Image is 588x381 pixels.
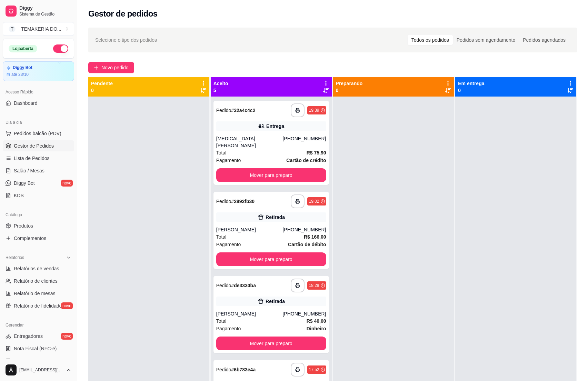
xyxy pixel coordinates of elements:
a: Lista de Pedidos [3,153,74,164]
span: Controle de caixa [14,358,51,364]
p: Aceito [213,80,228,87]
span: Complementos [14,235,46,242]
strong: # de3330ba [231,283,256,288]
span: Produtos [14,222,33,229]
strong: # 6b783e4a [231,367,256,372]
a: Relatório de clientes [3,275,74,287]
p: 0 [336,87,363,94]
a: Dashboard [3,98,74,109]
div: Acesso Rápido [3,87,74,98]
div: Entrega [266,123,284,130]
span: Sistema de Gestão [19,11,71,17]
span: Gestor de Pedidos [14,142,54,149]
button: Mover para preparo [216,337,326,350]
article: Diggy Bot [13,65,32,70]
strong: R$ 166,00 [304,234,326,240]
p: Pendente [91,80,113,87]
p: Em entrega [458,80,484,87]
span: Relatório de mesas [14,290,56,297]
div: Retirada [266,298,285,305]
button: Mover para preparo [216,168,326,182]
p: 0 [91,87,113,94]
div: Pedidos sem agendamento [453,35,519,45]
div: 17:52 [309,367,319,372]
span: Relatórios de vendas [14,265,59,272]
div: Gerenciar [3,320,74,331]
a: Produtos [3,220,74,231]
span: Pedido [216,108,231,113]
span: Pagamento [216,157,241,164]
span: Relatório de clientes [14,278,58,284]
div: 19:02 [309,199,319,204]
span: Pedido [216,283,231,288]
strong: Cartão de débito [288,242,326,247]
span: Lista de Pedidos [14,155,50,162]
span: Diggy Bot [14,180,35,187]
div: Todos os pedidos [408,35,453,45]
strong: # 32a4c4c2 [231,108,255,113]
span: Dashboard [14,100,38,107]
div: Pedidos agendados [519,35,569,45]
div: Retirada [266,214,285,221]
a: Controle de caixa [3,355,74,367]
span: Relatórios [6,255,24,260]
span: Total [216,233,227,241]
span: Pagamento [216,241,241,248]
span: [EMAIL_ADDRESS][DOMAIN_NAME] [19,367,63,373]
div: [PHONE_NUMBER] [282,310,326,317]
p: Preparando [336,80,363,87]
a: DiggySistema de Gestão [3,3,74,19]
div: 19:39 [309,108,319,113]
a: Diggy Botaté 23/10 [3,61,74,81]
strong: Cartão de crédito [286,158,326,163]
div: [MEDICAL_DATA][PERSON_NAME] [216,135,283,149]
span: Pedido [216,367,231,372]
span: Salão / Mesas [14,167,44,174]
span: Novo pedido [101,64,129,71]
span: Entregadores [14,333,43,340]
p: 0 [458,87,484,94]
div: [PHONE_NUMBER] [282,226,326,233]
span: Pedido [216,199,231,204]
span: T [9,26,16,32]
a: Diggy Botnovo [3,178,74,189]
a: Entregadoresnovo [3,331,74,342]
div: Dia a dia [3,117,74,128]
span: KDS [14,192,24,199]
article: até 23/10 [11,72,29,77]
span: Pagamento [216,325,241,332]
a: Salão / Mesas [3,165,74,176]
span: Selecione o tipo dos pedidos [95,36,157,44]
strong: R$ 40,00 [307,318,326,324]
span: Diggy [19,5,71,11]
h2: Gestor de pedidos [88,8,158,19]
div: [PHONE_NUMBER] [282,135,326,149]
a: KDS [3,190,74,201]
a: Relatório de mesas [3,288,74,299]
strong: Dinheiro [307,326,326,331]
strong: R$ 75,90 [307,150,326,156]
div: Loja aberta [9,45,37,52]
strong: # 2892fb30 [231,199,255,204]
span: Pedidos balcão (PDV) [14,130,61,137]
button: [EMAIL_ADDRESS][DOMAIN_NAME] [3,362,74,378]
span: Nota Fiscal (NFC-e) [14,345,57,352]
span: Total [216,317,227,325]
div: [PERSON_NAME] [216,310,283,317]
a: Relatórios de vendas [3,263,74,274]
button: Select a team [3,22,74,36]
div: 18:28 [309,283,319,288]
a: Relatório de fidelidadenovo [3,300,74,311]
a: Gestor de Pedidos [3,140,74,151]
button: Mover para preparo [216,252,326,266]
div: TEMAKERIA DO ... [21,26,61,32]
button: Pedidos balcão (PDV) [3,128,74,139]
span: Relatório de fidelidade [14,302,62,309]
a: Nota Fiscal (NFC-e) [3,343,74,354]
button: Novo pedido [88,62,134,73]
a: Complementos [3,233,74,244]
span: plus [94,65,99,70]
div: Catálogo [3,209,74,220]
button: Alterar Status [53,44,68,53]
p: 5 [213,87,228,94]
